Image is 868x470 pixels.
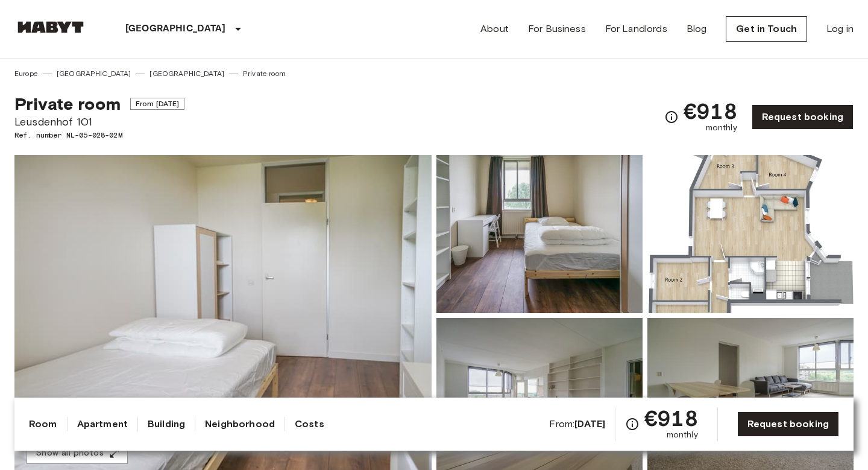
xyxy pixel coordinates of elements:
[664,110,679,124] svg: Check cost overview for full price breakdown. Please note that discounts apply to new joiners onl...
[625,417,640,431] svg: Check cost overview for full price breakdown. Please note that discounts apply to new joiners onl...
[605,22,667,36] a: For Landlords
[57,68,131,79] a: [GEOGRAPHIC_DATA]
[726,16,807,42] a: Get in Touch
[14,94,121,114] span: Private room
[148,417,185,431] a: Building
[77,417,128,431] a: Apartment
[826,22,854,36] a: Log in
[14,114,184,130] span: Leusdenhof 101
[684,100,737,122] span: €918
[667,429,698,441] span: monthly
[647,155,854,313] img: Picture of unit NL-05-028-02M
[205,417,275,431] a: Neighborhood
[295,417,324,431] a: Costs
[14,21,87,33] img: Habyt
[130,98,185,110] span: From [DATE]
[14,130,184,141] span: Ref. number NL-05-028-02M
[14,68,38,79] a: Europe
[27,442,128,465] button: Show all photos
[528,22,586,36] a: For Business
[149,68,224,79] a: [GEOGRAPHIC_DATA]
[574,418,605,430] b: [DATE]
[706,122,737,134] span: monthly
[752,104,854,130] a: Request booking
[29,417,57,431] a: Room
[243,68,286,79] a: Private room
[644,407,698,429] span: €918
[436,155,643,313] img: Picture of unit NL-05-028-02M
[480,22,509,36] a: About
[125,22,226,36] p: [GEOGRAPHIC_DATA]
[549,418,605,431] span: From:
[737,411,839,437] a: Request booking
[687,22,707,36] a: Blog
